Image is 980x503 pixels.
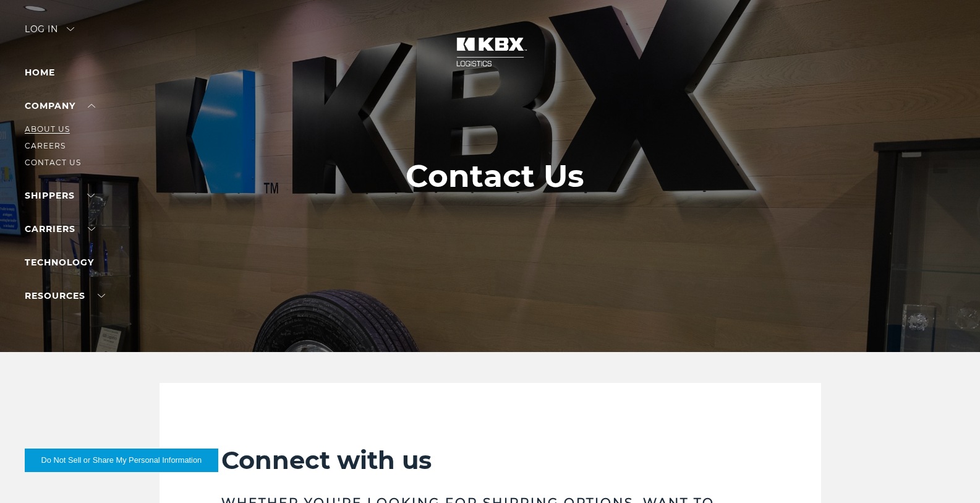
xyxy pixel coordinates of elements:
a: Careers [25,141,66,150]
a: Company [25,100,95,111]
img: kbx logo [444,25,537,79]
a: About Us [25,124,70,134]
a: SHIPPERS [25,190,95,201]
h1: Contact Us [406,158,584,194]
a: Contact Us [25,158,81,167]
a: Carriers [25,223,95,234]
button: Do Not Sell or Share My Personal Information [25,449,218,472]
a: RESOURCES [25,290,105,301]
a: Home [25,67,55,78]
div: Log in [25,25,74,43]
a: Technology [25,257,94,268]
h2: Connect with us [221,445,759,476]
img: arrow [67,27,74,31]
